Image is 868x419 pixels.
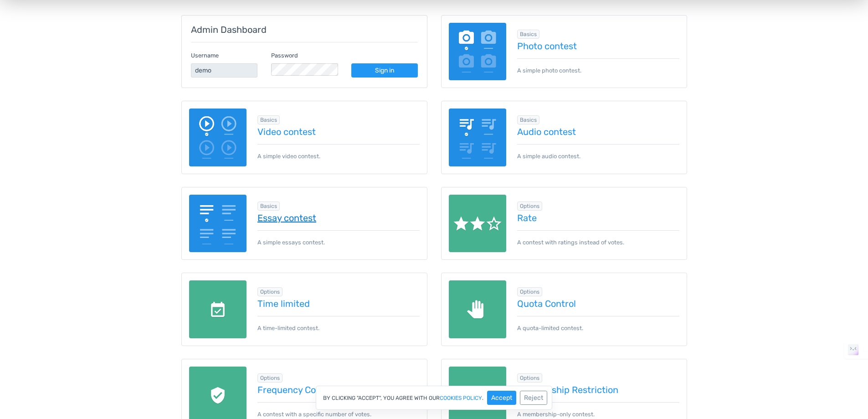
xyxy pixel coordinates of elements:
[257,402,420,419] p: A contest with a specific number of votes.
[257,144,420,160] p: A simple video contest.
[449,23,507,81] img: image-poll.png.webp
[449,280,507,338] img: quota-limited.png.webp
[517,287,542,296] span: Browse all in Options
[257,373,282,383] span: Browse all in Options
[189,195,247,253] img: essay-contest.png.webp
[517,58,679,75] p: A simple photo contest.
[271,51,298,60] label: Password
[189,109,247,166] img: video-poll.png.webp
[257,287,282,296] span: Browse all in Options
[517,316,679,332] p: A quota-limited contest.
[257,115,280,124] span: Browse all in Basics
[517,144,679,160] p: A simple audio contest.
[517,230,679,247] p: A contest with ratings instead of votes.
[520,391,547,405] button: Reject
[351,63,418,78] a: Sign in
[517,127,679,137] a: Audio contest
[257,230,420,247] p: A simple essays contest.
[257,213,420,223] a: Essay contest
[191,25,418,35] h5: Admin Dashboard
[189,280,247,338] img: date-limited.png.webp
[257,316,420,332] p: A time-limited contest.
[440,395,482,401] a: cookies policy
[257,299,420,309] a: Time limited
[257,385,420,395] a: Frequency Control
[487,391,516,405] button: Accept
[517,115,539,124] span: Browse all in Basics
[517,373,542,383] span: Browse all in Options
[517,30,539,39] span: Browse all in Basics
[517,385,679,395] a: Membership Restriction
[316,386,552,410] div: By clicking "Accept", you agree with our .
[257,202,280,211] span: Browse all in Basics
[449,109,507,166] img: audio-poll.png.webp
[449,195,507,253] img: rate.png.webp
[517,41,679,51] a: Photo contest
[517,299,679,309] a: Quota Control
[517,202,542,211] span: Browse all in Options
[517,402,679,419] p: A membership-only contest.
[517,213,679,223] a: Rate
[191,51,219,60] label: Username
[257,127,420,137] a: Video contest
